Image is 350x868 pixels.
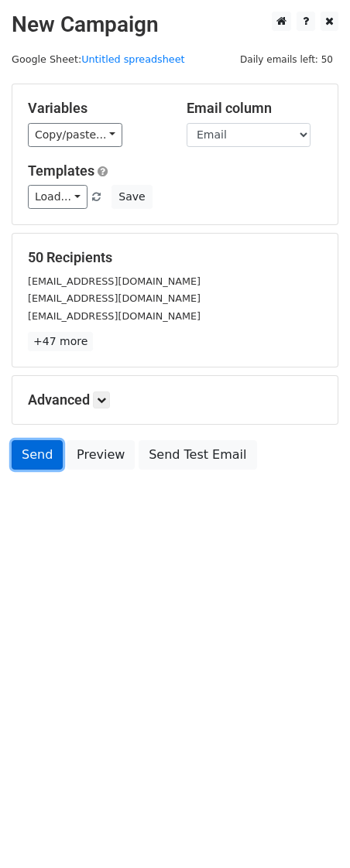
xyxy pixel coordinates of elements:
a: Load... [28,185,87,209]
span: Daily emails left: 50 [235,51,338,68]
a: Send [12,440,63,470]
h2: New Campaign [12,12,338,38]
a: Untitled spreadsheet [81,53,184,65]
a: Preview [67,440,135,470]
small: [EMAIL_ADDRESS][DOMAIN_NAME] [28,310,201,322]
a: Copy/paste... [28,123,122,147]
small: Google Sheet: [12,53,185,65]
small: [EMAIL_ADDRESS][DOMAIN_NAME] [28,275,201,287]
h5: Email column [187,100,322,117]
iframe: Chat Widget [273,794,350,868]
h5: 50 Recipients [28,249,322,266]
h5: Advanced [28,391,322,408]
a: Templates [28,162,94,179]
button: Save [112,185,152,209]
a: Daily emails left: 50 [235,53,338,65]
h5: Variables [28,100,163,117]
small: [EMAIL_ADDRESS][DOMAIN_NAME] [28,292,201,304]
a: Send Test Email [139,440,256,470]
a: +47 more [28,332,93,351]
